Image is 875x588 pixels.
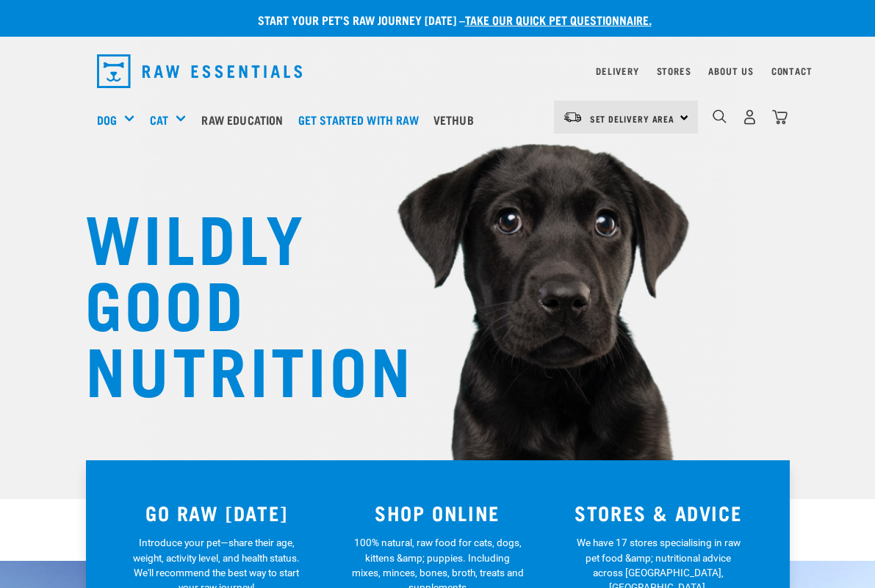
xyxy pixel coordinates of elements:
span: Set Delivery Area [590,116,675,121]
img: home-icon@2x.png [772,109,788,125]
a: Cat [150,111,168,128]
h1: WILDLY GOOD NUTRITION [85,202,379,400]
a: Get started with Raw [295,90,430,149]
img: user.png [742,109,757,125]
a: Delivery [596,68,638,73]
a: Stores [657,68,691,73]
h3: GO RAW [DATE] [115,501,319,524]
a: take our quick pet questionnaire. [465,16,652,23]
a: Vethub [430,90,485,149]
img: home-icon-1@2x.png [713,109,727,123]
h3: SHOP ONLINE [336,501,539,524]
a: Dog [97,111,117,128]
img: van-moving.png [563,111,583,124]
nav: dropdown navigation [85,48,791,94]
a: Contact [771,68,813,73]
a: About Us [708,68,753,73]
img: Raw Essentials Logo [97,54,303,88]
h3: STORES & ADVICE [557,501,760,524]
a: Raw Education [198,90,294,149]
